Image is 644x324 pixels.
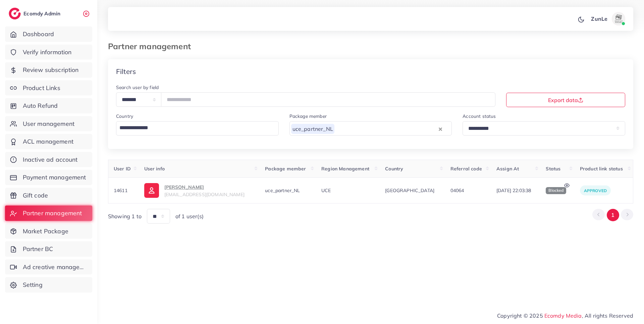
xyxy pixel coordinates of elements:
span: UCE [321,187,331,193]
a: Ecomdy Media [544,312,582,319]
span: Partner BC [23,245,53,253]
div: Search for option [116,121,279,136]
span: Export data [548,97,583,103]
span: Partner management [23,209,82,218]
p: [PERSON_NAME] [164,183,245,191]
span: User management [23,119,74,128]
span: ACL management [23,137,73,146]
span: , All rights Reserved [582,312,633,320]
button: Go to page 1 [607,209,619,221]
a: Product Links [5,80,92,96]
h4: Filters [116,67,136,76]
a: Review subscription [5,62,92,78]
span: Region Management [321,166,369,172]
input: Search for option [117,122,270,134]
a: Payment management [5,170,92,185]
span: Payment management [23,173,86,182]
img: avatar [612,12,625,25]
a: Ad creative management [5,259,92,275]
a: Market Package [5,224,92,239]
span: [DATE] 22:03:38 [496,187,535,194]
span: 14611 [114,187,127,193]
span: Review subscription [23,66,79,74]
ul: Pagination [592,209,633,221]
input: Search for option [335,122,437,134]
span: of 1 user(s) [175,213,204,220]
img: logo [9,8,21,19]
a: logoEcomdy Admin [9,8,62,19]
span: uce_partner_NL [291,124,334,134]
a: Partner management [5,206,92,221]
span: Verify information [23,48,72,57]
h2: Ecomdy Admin [23,10,62,17]
a: Gift code [5,188,92,203]
a: Verify information [5,45,92,60]
span: Gift code [23,191,48,200]
a: User management [5,116,92,132]
span: Copyright © 2025 [497,312,633,320]
div: Search for option [289,121,452,136]
img: ic-user-info.36bf1079.svg [144,183,159,198]
a: Inactive ad account [5,152,92,167]
span: User info [144,166,165,172]
span: Package member [265,166,306,172]
p: ZunLe [591,15,607,23]
span: 04064 [450,187,464,193]
a: ZunLeavatar [587,12,628,25]
a: [PERSON_NAME][EMAIL_ADDRESS][DOMAIN_NAME] [144,183,255,198]
label: Account status [463,113,496,119]
a: Setting [5,277,92,293]
span: Product Links [23,84,60,92]
span: Product link status [580,166,623,172]
button: Clear Selected [439,125,442,133]
span: Dashboard [23,30,54,38]
span: Ad creative management [23,263,87,271]
span: Status [546,166,560,172]
a: Dashboard [5,26,92,42]
span: Showing 1 to [108,213,142,220]
span: [EMAIL_ADDRESS][DOMAIN_NAME] [164,191,245,197]
label: Search user by field [116,84,159,91]
a: ACL management [5,134,92,149]
span: uce_partner_NL [265,187,300,193]
a: Partner BC [5,241,92,257]
span: Inactive ad account [23,155,78,164]
label: Package member [289,113,327,119]
span: Auto Refund [23,101,58,110]
span: Country [385,166,403,172]
span: User ID [114,166,131,172]
a: Auto Refund [5,98,92,113]
label: Country [116,113,133,119]
span: [GEOGRAPHIC_DATA] [385,187,440,194]
span: Approved [584,188,607,193]
span: Setting [23,280,43,289]
span: Assign At [496,166,519,172]
span: Referral code [450,166,482,172]
span: blocked [546,187,566,194]
h3: Partner management [108,42,196,51]
span: Market Package [23,227,68,236]
button: Export data [506,93,626,107]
